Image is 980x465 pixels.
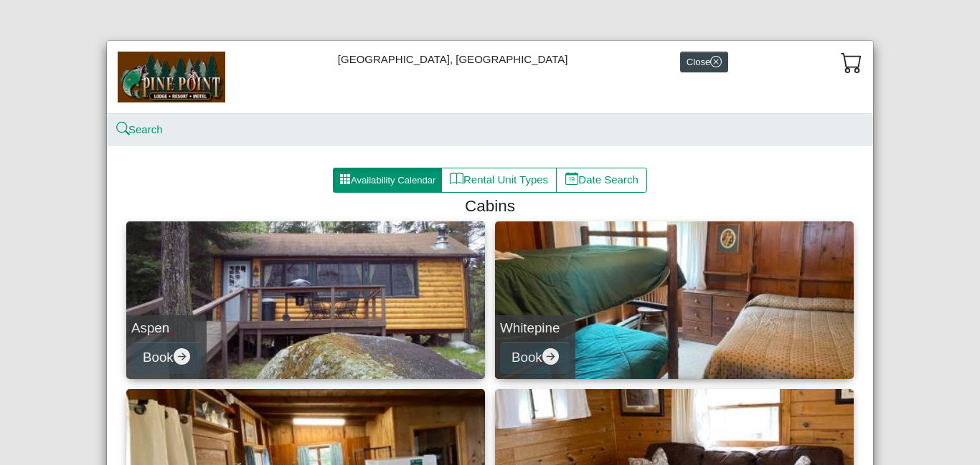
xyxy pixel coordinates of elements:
[107,41,873,113] div: [GEOGRAPHIC_DATA], [GEOGRAPHIC_DATA]
[441,168,557,193] button: bookRental Unit Types
[680,52,728,72] button: Closex circle
[333,168,442,193] button: grid3x3 gap fillAvailability Calendar
[500,320,570,337] h5: Whitepine
[132,196,848,216] h4: Cabins
[565,172,579,186] svg: calendar date
[710,56,722,67] svg: x circle
[542,348,559,365] svg: arrow right circle fill
[174,348,190,365] svg: arrow right circle fill
[118,52,225,102] img: b144ff98-a7e1-49bd-98da-e9ae77355310.jpg
[118,123,163,135] a: searchSearch
[450,172,463,186] svg: book
[118,124,128,135] svg: search
[556,168,647,193] button: calendar dateDate Search
[500,342,570,374] button: Bookarrow right circle fill
[131,342,202,374] button: Bookarrow right circle fill
[131,320,202,337] h5: Aspen
[339,173,351,185] svg: grid3x3 gap fill
[841,52,862,73] svg: cart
